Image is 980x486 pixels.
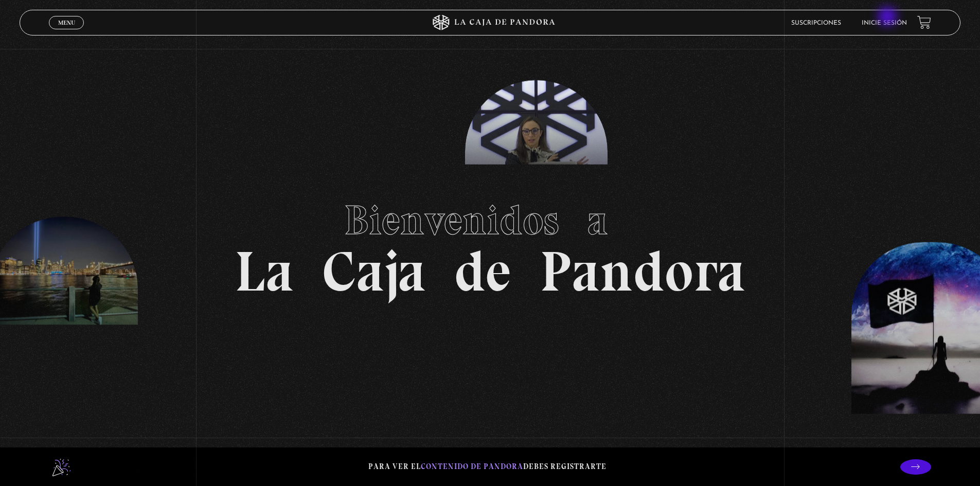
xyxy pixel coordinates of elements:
[917,15,931,29] a: View your shopping cart
[235,187,745,300] h1: La Caja de Pandora
[58,20,75,26] span: Menu
[862,20,907,26] a: Inicie sesión
[421,462,523,471] span: contenido de Pandora
[368,460,607,474] p: Para ver el debes registrarte
[344,195,636,245] span: Bienvenidos a
[55,28,79,35] span: Cerrar
[791,20,841,26] a: Suscripciones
